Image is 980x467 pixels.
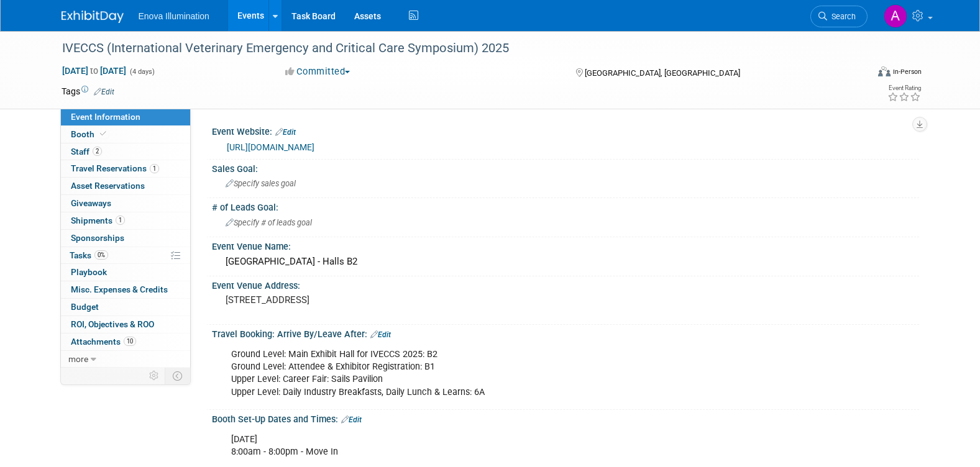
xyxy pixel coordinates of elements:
span: Booth [71,129,109,139]
div: Sales Goal: [212,160,919,175]
span: ROI, Objectives & ROO [71,319,154,329]
img: Format-Inperson.png [878,66,891,76]
div: Event Format [794,65,922,83]
a: Misc. Expenses & Credits [61,281,190,298]
span: Sponsorships [71,233,124,243]
div: Event Rating [887,85,921,91]
span: [DATE] [DATE] [62,65,127,76]
span: Asset Reservations [71,181,145,191]
span: 1 [150,164,159,173]
td: Toggle Event Tabs [165,368,190,384]
a: more [61,351,190,368]
div: In-Person [892,67,922,76]
span: Travel Reservations [71,163,159,173]
a: Attachments10 [61,333,190,350]
div: Event Venue Address: [212,276,919,292]
div: IVECCS (International Veterinary Emergency and Critical Care Symposium) 2025 [58,37,849,60]
img: ExhibitDay [62,11,124,23]
a: Sponsorships [61,230,190,247]
span: Giveaways [71,198,111,208]
i: Booth reservation complete [100,130,106,137]
a: Playbook [61,264,190,281]
a: Event Information [61,109,190,125]
span: Misc. Expenses & Credits [71,284,168,294]
a: Edit [94,88,114,96]
span: 2 [93,147,102,156]
span: Search [827,12,856,21]
img: Andrea Miller [884,4,907,28]
td: Tags [62,85,114,97]
span: (4 days) [129,68,155,76]
span: Playbook [71,267,107,277]
span: Budget [71,302,99,312]
a: Budget [61,299,190,315]
a: Edit [370,330,391,339]
span: 0% [94,250,108,260]
a: Tasks0% [61,247,190,264]
span: [GEOGRAPHIC_DATA], [GEOGRAPHIC_DATA] [585,68,740,78]
span: Event Information [71,112,140,122]
span: more [68,354,88,364]
span: Enova Illumination [139,11,209,21]
button: Committed [281,65,355,78]
pre: [STREET_ADDRESS] [226,294,493,306]
a: Asset Reservations [61,178,190,194]
div: Travel Booking: Arrive By/Leave After: [212,325,919,341]
div: # of Leads Goal: [212,198,919,214]
a: Staff2 [61,143,190,160]
a: Giveaways [61,195,190,212]
span: Staff [71,147,102,156]
span: 1 [116,215,125,225]
span: Specify sales goal [226,179,296,188]
div: Ground Level: Main Exhibit Hall for IVECCS 2025: B2 Ground Level: Attendee & Exhibitor Registrati... [222,342,782,404]
a: Travel Reservations1 [61,160,190,177]
div: Event Venue Name: [212,237,919,253]
a: Edit [341,415,362,424]
a: Shipments1 [61,212,190,229]
div: [GEOGRAPHIC_DATA] - Halls B2 [221,252,910,271]
div: Event Website: [212,122,919,138]
span: 10 [124,337,136,346]
td: Personalize Event Tab Strip [144,368,165,384]
a: Booth [61,126,190,143]
span: Shipments [71,215,125,225]
span: to [88,66,100,76]
a: Edit [275,128,296,137]
a: ROI, Objectives & ROO [61,316,190,333]
span: Attachments [71,337,136,347]
span: Tasks [70,250,108,260]
a: Search [810,6,868,27]
div: Booth Set-Up Dates and Times: [212,410,919,426]
a: [URL][DOMAIN_NAME] [227,142,314,152]
span: Specify # of leads goal [226,218,312,227]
